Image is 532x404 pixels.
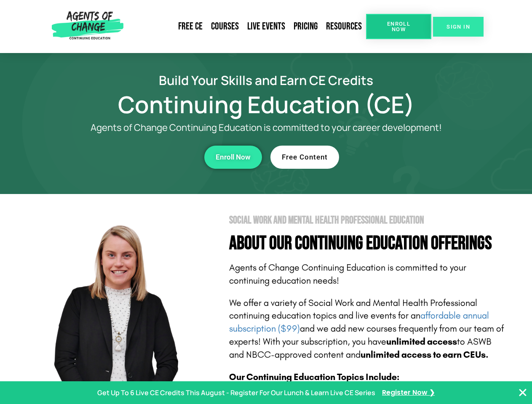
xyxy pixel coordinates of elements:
span: SIGN IN [446,24,470,29]
button: Close Banner [518,388,528,398]
p: Agents of Change Continuing Education is committed to your career development! [60,122,473,133]
a: Free Content [270,146,339,169]
p: Get Up To 6 Live CE Credits This August - Register For Our Lunch & Learn Live CE Series [97,387,375,399]
a: Live Events [243,17,289,36]
a: Register Now ❯ [382,387,435,399]
span: Enroll Now [216,154,251,161]
a: Courses [207,17,243,36]
p: We offer a variety of Social Work and Mental Health Professional continuing education topics and ... [229,297,506,361]
a: Enroll Now [204,146,262,169]
nav: Menu [127,17,366,36]
span: Free Content [282,154,328,161]
a: Resources [322,17,366,36]
b: unlimited access [386,336,457,347]
h1: Continuing Education (CE) [26,95,506,114]
b: unlimited access to earn CEUs. [361,349,489,360]
h4: About Our Continuing Education Offerings [229,234,506,253]
a: Free CE [174,17,207,36]
span: Agents of Change Continuing Education is committed to your continuing education needs! [229,262,466,286]
a: Enroll Now [366,14,431,39]
a: Pricing [289,17,322,36]
h2: Social Work and Mental Health Professional Education [229,215,506,226]
b: Our Continuing Education Topics Include: [229,372,399,383]
span: Enroll Now [380,21,418,32]
a: SIGN IN [433,17,484,37]
h2: Build Your Skills and Earn CE Credits [26,74,506,86]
